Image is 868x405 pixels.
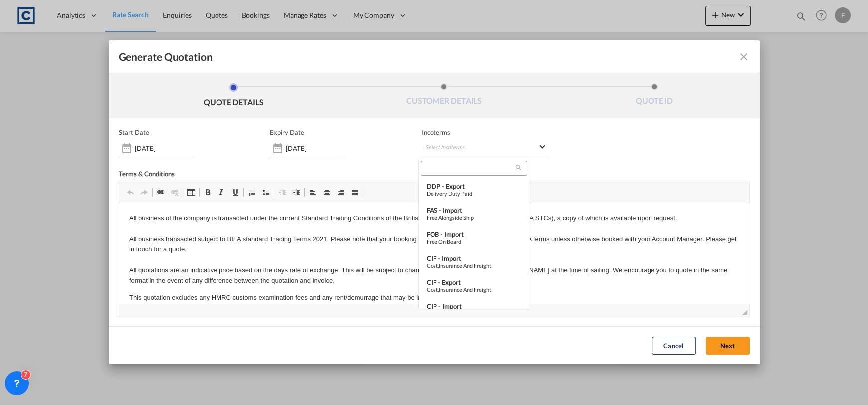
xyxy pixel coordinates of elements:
[427,238,521,245] div: Free on Board
[427,214,521,221] div: Free Alongside Ship
[427,230,521,238] div: FOB - import
[10,10,620,116] body: Rich Text Editor, editor4
[427,182,521,190] div: DDP - export
[427,262,521,269] div: Cost,Insurance and Freight
[427,206,521,214] div: FAS - import
[427,254,521,262] div: CIF - import
[427,278,521,286] div: CIF - export
[427,286,521,293] div: Cost,Insurance and Freight
[10,10,620,83] p: All business of the company is transacted under the current Standard Trading Conditions of the Br...
[515,164,522,171] md-icon: icon-magnify
[10,89,620,100] p: This quotation excludes any HMRC customs examination fees and any rent/demurrage that may be incu...
[427,302,521,310] div: CIP - import
[427,190,521,197] div: Delivery Duty Paid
